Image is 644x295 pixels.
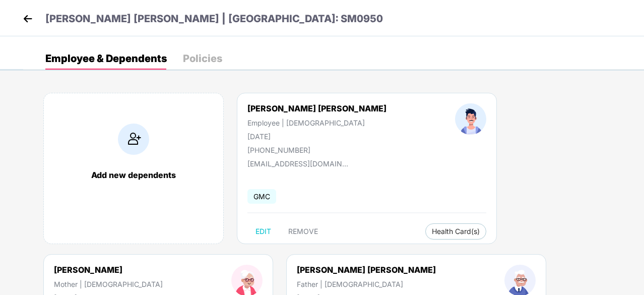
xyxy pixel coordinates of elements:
div: Policies [183,53,222,64]
img: addIcon [118,124,149,155]
span: REMOVE [288,227,318,235]
p: [PERSON_NAME] [PERSON_NAME] | [GEOGRAPHIC_DATA]: SM0950 [45,11,383,27]
div: [DATE] [247,132,387,141]
div: Father | [DEMOGRAPHIC_DATA] [297,280,436,288]
div: [EMAIL_ADDRESS][DOMAIN_NAME] [247,159,348,168]
button: REMOVE [280,223,326,240]
div: Employee & Dependents [45,53,167,64]
img: profileImage [455,103,486,135]
div: Add new dependents [54,170,213,180]
div: Mother | [DEMOGRAPHIC_DATA] [54,280,163,288]
span: Health Card(s) [432,229,480,234]
span: GMC [247,189,276,204]
img: back [20,11,35,26]
div: [PERSON_NAME] [PERSON_NAME] [297,265,436,275]
div: [PHONE_NUMBER] [247,146,387,154]
button: Health Card(s) [425,223,486,240]
div: [PERSON_NAME] [54,265,163,275]
div: Employee | [DEMOGRAPHIC_DATA] [247,119,387,127]
span: EDIT [255,227,271,235]
div: [PERSON_NAME] [PERSON_NAME] [247,103,387,113]
button: EDIT [247,223,279,240]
